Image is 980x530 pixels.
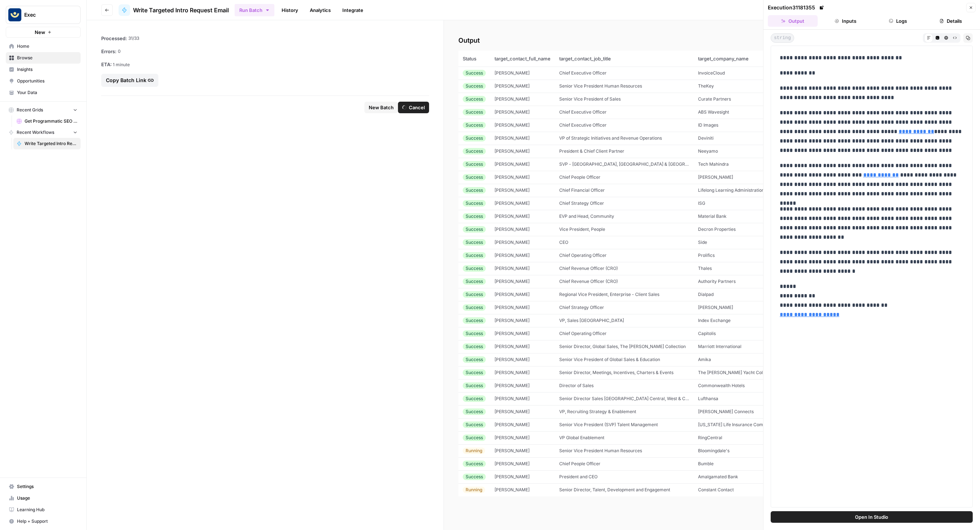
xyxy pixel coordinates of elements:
span: Insights [17,66,77,73]
a: Usage [6,492,81,504]
span: The Ritz-Carlton Yacht Collection [698,370,776,375]
div: Success [463,382,486,389]
span: Thales [698,266,712,271]
span: Chief Revenue Officer (CRO) [559,266,618,271]
div: Success [463,70,486,76]
span: Senior Vice President Human Resources [559,83,642,89]
span: Chief People Officer [559,174,600,180]
a: Write Targeted Intro Request Email [119,4,229,16]
span: VP of Strategic Initiatives and Revenue Operations [559,135,662,141]
a: Write Targeted Intro Request Email [13,138,81,149]
span: Deviniti [698,135,714,141]
span: Emily Russell [495,83,530,89]
span: Bloomingdale's [698,448,729,453]
button: Help + Support [6,516,81,527]
div: Success [463,304,486,311]
span: Allen Larson [495,409,530,414]
div: Success [463,356,486,363]
span: Chief Financial Officer [559,187,605,193]
span: TheKey [698,83,714,89]
span: RingCentral [698,435,722,440]
span: Edward Jones [698,305,733,310]
span: Marriott International [698,344,741,349]
span: Chief Strategy Officer [559,305,604,310]
th: Status [458,51,490,67]
div: Success [463,239,486,246]
div: Running [463,487,485,493]
span: President & Chief Client Partner [559,148,624,154]
button: Copy Batch Link [101,74,158,87]
span: David Ard [495,461,530,466]
span: President and CEO [559,474,598,479]
span: EVP and Head, Community [559,213,614,219]
span: Commonwealth Hotels [698,383,745,388]
span: Michael Loga [495,279,530,284]
span: Senior Vice President of Sales [559,96,621,102]
div: Success [463,148,486,154]
button: Output [768,15,818,27]
span: InvoiceCloud [698,70,725,76]
span: Robert Lepere [495,174,530,180]
div: Success [463,278,486,285]
span: Errors: [101,48,116,55]
span: Material Bank [698,213,727,219]
span: Senior Director, Global Sales, The Ritz-Carlton Yacht Collection [559,344,686,349]
span: Eric Benson [495,266,530,271]
a: History [277,4,303,16]
span: Capitolis [698,331,716,336]
span: Priscilla Brown [495,474,530,479]
div: Execution 31181355 [768,4,825,11]
span: Nelson Connects [698,409,754,414]
a: Integrate [338,4,368,16]
span: Cancel [409,104,425,111]
span: Exec [24,11,68,18]
a: Analytics [305,4,335,16]
span: Neeyamo [698,148,718,154]
div: Success [463,122,486,128]
span: Authority Partners [698,279,736,284]
span: Prashant Kelker [495,200,530,206]
span: ISG [698,200,705,206]
span: VP Global Enablement [559,435,604,440]
span: Settings [17,483,77,490]
span: Vice President, People [559,226,605,232]
span: Deborah Kirkham [495,239,530,245]
button: Run Batch [235,4,274,16]
button: Recent Workflows [6,127,81,138]
span: David Yurman [698,174,733,180]
button: Open In Studio [771,511,973,523]
span: David Buse [495,122,530,128]
button: Workspace: Exec [6,6,81,24]
span: Browse [17,55,77,61]
span: New Batch [369,104,394,111]
span: Alan Clark [495,96,530,102]
span: Hasan Malik [495,305,530,310]
span: Guita Sharifi [495,187,530,193]
button: Inputs [821,15,870,27]
button: Recent Grids [6,105,81,115]
span: Constant Contact [698,487,734,492]
a: Your Data [6,87,81,98]
span: Amalgamated Bank [698,474,738,479]
span: CEO [559,239,568,245]
span: Processed: [101,35,127,42]
span: Side [698,239,707,245]
span: Index Exchange [698,318,731,323]
div: Success [463,343,486,350]
span: Kevin O'Brien [495,70,530,76]
button: Details [926,15,976,27]
div: Success [463,369,486,376]
div: Running [463,448,485,454]
button: Logs [873,15,923,27]
div: Success [463,96,486,102]
div: Success [463,109,486,115]
div: Success [463,213,486,220]
div: Success [463,408,486,415]
div: Success [463,421,486,428]
span: Chief Operating Officer [559,331,607,336]
span: Tyler Wright [495,292,530,297]
span: Staci Satterwhite [495,109,530,115]
span: Senior Director, Meetings, Incentives, Charters & Events [559,370,673,375]
span: Ram Ramachandran [495,161,530,167]
span: Tech Mahindra [698,161,729,167]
